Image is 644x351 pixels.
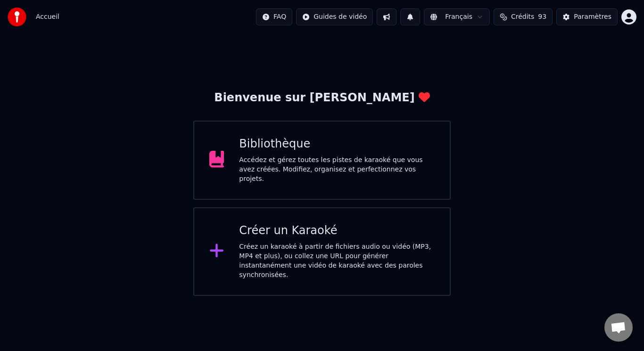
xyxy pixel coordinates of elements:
button: FAQ [256,8,292,25]
div: Accédez et gérez toutes les pistes de karaoké que vous avez créées. Modifiez, organisez et perfec... [239,155,435,184]
div: Bibliothèque [239,137,435,152]
span: Crédits [511,12,534,22]
div: Bienvenue sur [PERSON_NAME] [214,90,429,106]
div: Créer un Karaoké [239,223,435,238]
div: Créez un karaoké à partir de fichiers audio ou vidéo (MP3, MP4 et plus), ou collez une URL pour g... [239,242,435,280]
span: Accueil [36,12,59,22]
a: Ouvrir le chat [604,313,633,342]
div: Paramètres [574,12,611,22]
span: 93 [538,12,546,22]
button: Paramètres [556,8,618,25]
nav: breadcrumb [36,12,59,22]
button: Crédits93 [494,8,553,25]
button: Guides de vidéo [296,8,373,25]
img: youka [8,8,26,26]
